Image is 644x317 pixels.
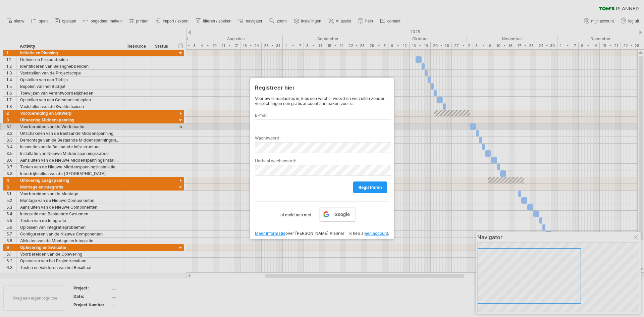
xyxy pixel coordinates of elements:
[255,231,344,236] span: over [PERSON_NAME] Planner
[348,231,389,236] span: Ik heb al .
[280,207,311,219] label: of meld aan met
[365,231,388,236] a: een account
[359,185,382,190] span: registreren
[353,181,387,193] a: registreren
[255,158,389,163] label: Herhaal wachtwoord:
[255,136,389,141] label: Wachtwoord:
[255,231,285,236] a: Meer informatie
[255,81,389,93] div: Registreer hier
[319,207,356,221] a: Google
[255,96,389,106] div: Voer uw e-mailadres in, kies een wacht- woord en we zullen zonder verplichtingen een gratis accou...
[334,212,350,217] span: Google
[255,113,389,118] label: E-mail:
